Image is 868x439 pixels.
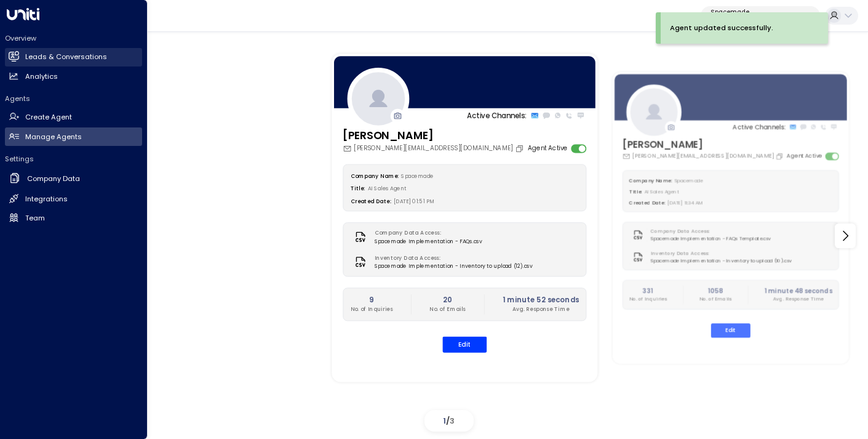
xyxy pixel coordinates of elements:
h2: 1 minute 48 seconds [764,286,832,296]
h2: 9 [351,294,392,305]
button: Edit [442,336,487,352]
label: Agent Active [528,144,568,153]
h2: Team [25,213,45,224]
h2: 1 minute 52 seconds [503,294,579,305]
button: Copy [775,152,785,160]
a: Team [5,209,142,227]
h2: Company Data [27,174,80,184]
h2: 331 [629,286,666,296]
h2: Overview [5,33,142,43]
a: Analytics [5,67,142,86]
span: Spacemade Implementation - FAQs.csv [375,237,482,245]
label: Inventory Data Access: [375,254,528,262]
span: [DATE] 01:51 PM [394,197,435,204]
span: AI Sales Agent [644,188,679,195]
span: Spacemade [401,172,433,180]
button: Spacemade0d57b456-76f9-434b-bc82-bf954502d602 [701,6,820,26]
div: Agent updated successfully. [670,23,773,33]
a: Manage Agents [5,127,142,146]
div: [PERSON_NAME][EMAIL_ADDRESS][DOMAIN_NAME] [343,144,526,153]
h2: Agents [5,94,142,103]
a: Leads & Conversations [5,48,142,66]
span: Spacemade Implementation - Inventory to upload (12).csv [375,262,533,270]
span: Spacemade [674,177,703,183]
h2: Analytics [25,71,58,82]
a: Create Agent [5,108,142,127]
span: AI Sales Agent [368,185,407,192]
p: Spacemade [711,9,798,16]
label: Inventory Data Access: [650,250,787,257]
p: No. of Inquiries [629,296,666,303]
label: Company Data Access: [650,228,766,235]
h3: [PERSON_NAME] [343,128,526,144]
span: 3 [450,416,455,426]
button: Copy [515,144,526,153]
h2: 1058 [699,286,731,296]
p: No. of Emails [699,296,731,303]
h3: [PERSON_NAME] [622,138,785,152]
span: 1 [443,416,446,426]
h2: Settings [5,154,142,164]
p: Avg. Response Time [764,296,832,303]
span: Spacemade Implementation - FAQs Template.csv [650,235,770,243]
p: No. of Emails [429,305,466,313]
label: Agent Active [787,152,822,160]
h2: Leads & Conversations [25,52,107,62]
label: Company Name: [351,172,399,180]
div: [PERSON_NAME][EMAIL_ADDRESS][DOMAIN_NAME] [622,152,785,160]
label: Title: [351,185,365,192]
label: Company Data Access: [375,229,477,237]
p: Active Channels: [733,122,786,131]
p: Avg. Response Time [503,305,579,313]
span: Spacemade Implementation - Inventory to upload (10).csv [650,257,791,265]
label: Company Name: [629,177,672,183]
a: Company Data [5,169,142,189]
h2: Create Agent [25,112,72,123]
h2: Manage Agents [25,132,82,142]
label: Created Date: [351,197,391,204]
p: No. of Inquiries [351,305,392,313]
h2: 20 [429,294,466,305]
button: Edit [711,323,750,337]
div: / [424,410,474,432]
a: Integrations [5,190,142,208]
h2: Integrations [25,194,68,204]
p: Active Channels: [467,110,527,121]
label: Title: [629,188,642,195]
span: [DATE] 11:34 AM [667,199,703,206]
label: Created Date: [629,199,664,206]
